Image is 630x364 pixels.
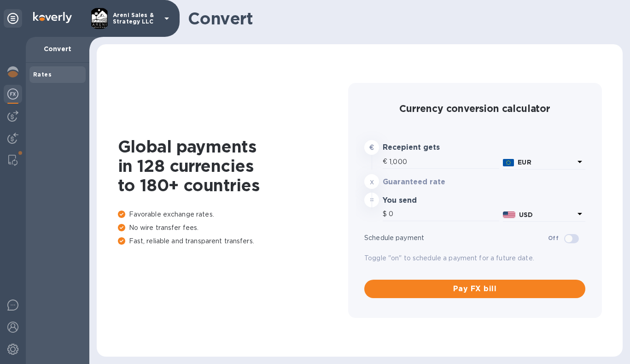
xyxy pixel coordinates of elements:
p: Toggle "on" to schedule a payment for a future date. [364,253,585,263]
h3: Recepient gets [383,143,472,152]
input: Amount [389,155,499,169]
div: $ [383,207,389,221]
h1: Convert [188,9,615,28]
button: Pay FX bill [364,280,585,298]
h1: Global payments in 128 currencies to 180+ countries [118,137,348,195]
h3: You send [383,196,472,205]
div: = [364,193,379,207]
b: EUR [518,159,531,166]
h2: Currency conversion calculator [364,103,585,114]
strong: € [369,144,374,151]
p: Convert [33,44,82,53]
div: x [364,174,379,189]
input: Amount [389,207,499,221]
img: Logo [33,12,72,23]
b: Off [548,235,559,241]
h3: Guaranteed rate [383,178,472,187]
div: Unpin categories [4,9,22,28]
div: € [383,155,389,169]
p: Favorable exchange rates. [118,210,348,219]
b: Rates [33,71,52,78]
p: No wire transfer fees. [118,223,348,233]
img: Foreign exchange [7,88,18,100]
b: USD [519,211,533,218]
p: Areni Sales & Strategy LLC [113,12,159,25]
img: USD [503,211,515,218]
p: Fast, reliable and transparent transfers. [118,236,348,246]
span: Pay FX bill [372,283,578,294]
p: Schedule payment [364,233,548,243]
